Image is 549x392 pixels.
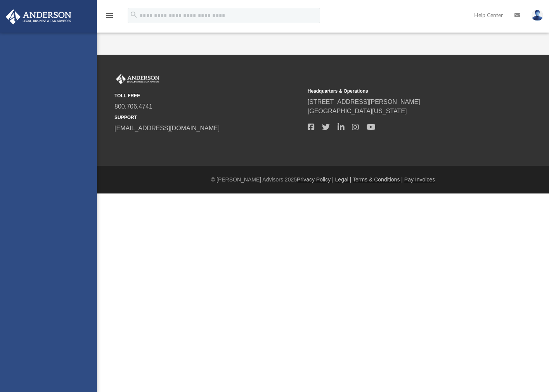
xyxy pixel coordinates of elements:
img: Anderson Advisors Platinum Portal [114,74,161,84]
img: User Pic [532,10,543,21]
a: Pay Invoices [404,176,435,183]
small: SUPPORT [114,114,302,121]
small: Headquarters & Operations [308,88,495,95]
a: Privacy Policy | [297,176,334,183]
img: Anderson Advisors Platinum Portal [3,9,74,24]
a: 800.706.4741 [114,103,152,110]
a: [GEOGRAPHIC_DATA][US_STATE] [308,108,407,114]
a: [STREET_ADDRESS][PERSON_NAME] [308,98,420,105]
small: TOLL FREE [114,92,302,99]
a: Legal | [335,176,352,183]
i: search [130,10,138,19]
a: Terms & Conditions | [353,176,403,183]
i: menu [105,11,114,20]
a: menu [105,15,114,20]
div: © [PERSON_NAME] Advisors 2025 [97,176,549,184]
a: [EMAIL_ADDRESS][DOMAIN_NAME] [114,125,220,131]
